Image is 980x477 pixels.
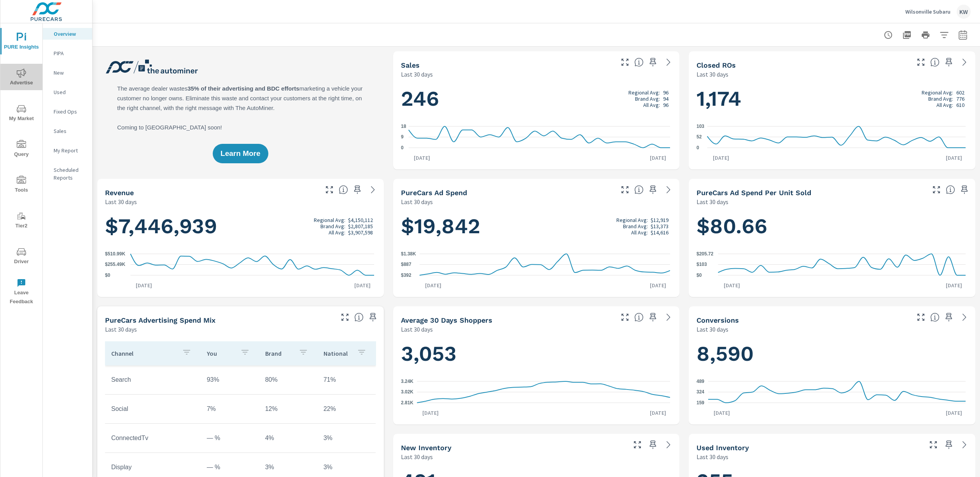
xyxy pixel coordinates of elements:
div: Fixed Ops [43,106,92,117]
a: See more details in report [958,311,971,323]
p: $4,150,112 [348,217,373,223]
p: Last 30 days [401,452,433,461]
div: My Report [43,145,92,156]
button: Make Fullscreen [927,439,940,451]
td: 93% [201,370,259,390]
h5: New Inventory [401,444,451,452]
p: [DATE] [940,281,968,289]
p: Brand Avg: [320,223,345,229]
a: See more details in report [662,56,675,68]
button: Select Date Range [955,27,971,43]
td: 3% [317,458,376,477]
p: New [54,69,86,77]
button: Make Fullscreen [619,311,631,323]
p: Sales [54,127,86,135]
span: Save this to your personalized report [943,311,955,323]
td: 22% [317,399,376,419]
p: Regional Avg: [616,217,648,223]
text: 3.02K [401,390,413,395]
h1: $80.66 [696,213,968,239]
h1: 246 [401,86,672,112]
text: 3.24K [401,379,413,384]
button: Make Fullscreen [619,56,631,68]
button: Apply Filters [936,27,952,43]
text: 324 [696,389,704,395]
p: [DATE] [130,281,157,289]
a: See more details in report [662,183,675,196]
p: Brand Avg: [928,96,953,102]
span: Number of vehicles sold by the dealership over the selected date range. [Source: This data is sou... [634,58,644,67]
text: $255.49K [105,262,125,267]
div: PIPA [43,47,92,59]
h1: 3,053 [401,341,672,367]
button: Make Fullscreen [915,311,927,323]
p: Last 30 days [401,325,433,334]
h1: $7,446,939 [105,213,376,239]
p: $3,907,598 [348,229,373,236]
div: Scheduled Reports [43,164,92,183]
p: All Avg: [329,229,345,236]
button: "Export Report to PDF" [899,27,915,43]
p: Used [54,88,86,96]
span: Save this to your personalized report [647,183,659,196]
p: Brand Avg: [623,223,648,229]
button: Make Fullscreen [619,183,631,196]
p: [DATE] [644,154,672,162]
span: Advertise [3,68,40,87]
text: $510.99K [105,251,125,257]
p: Scheduled Reports [54,166,86,182]
p: Regional Avg: [314,217,345,223]
p: Last 30 days [696,70,728,79]
text: 0 [696,145,699,150]
button: Make Fullscreen [631,439,644,451]
button: Make Fullscreen [915,56,927,68]
p: [DATE] [644,409,672,417]
text: 489 [696,379,704,384]
p: [DATE] [408,154,436,162]
p: 96 [663,102,668,108]
span: Save this to your personalized report [647,56,659,68]
span: Number of Repair Orders Closed by the selected dealership group over the selected time range. [So... [930,58,940,67]
span: Query [3,140,40,159]
text: 0 [401,145,404,150]
td: 12% [259,399,317,419]
p: Overview [54,30,86,38]
span: A rolling 30 day total of daily Shoppers on the dealership website, averaged over the selected da... [634,313,644,322]
p: [DATE] [349,281,376,289]
p: [DATE] [417,409,444,417]
p: Last 30 days [105,325,137,334]
p: Last 30 days [696,197,728,206]
td: 4% [259,428,317,448]
a: See more details in report [662,439,675,451]
h5: PureCars Ad Spend Per Unit Sold [696,189,811,197]
h5: Revenue [105,189,134,197]
button: Make Fullscreen [323,183,336,196]
span: Tools [3,176,40,195]
p: $13,373 [651,223,668,229]
text: 159 [696,400,704,405]
span: Tier2 [3,211,40,231]
a: See more details in report [662,311,675,323]
p: [DATE] [420,281,447,289]
div: Used [43,86,92,98]
p: All Avg: [936,102,953,108]
span: Save this to your personalized report [367,311,379,323]
h5: Closed ROs [696,61,736,69]
td: ConnectedTv [105,428,201,448]
text: $887 [401,262,411,267]
span: Total cost of media for all PureCars channels for the selected dealership group over the selected... [634,185,644,194]
p: Last 30 days [401,70,433,79]
h1: 1,174 [696,86,968,112]
p: You [207,349,234,357]
p: $14,616 [651,229,668,236]
text: 2.81K [401,400,413,405]
span: Save this to your personalized report [647,311,659,323]
p: $12,919 [651,217,668,223]
p: 96 [663,89,668,96]
p: Last 30 days [696,452,728,461]
span: Save this to your personalized report [351,183,364,196]
span: Save this to your personalized report [943,439,955,451]
button: Print Report [918,27,933,43]
p: PIPA [54,49,86,57]
span: Total sales revenue over the selected date range. [Source: This data is sourced from the dealer’s... [339,185,348,194]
